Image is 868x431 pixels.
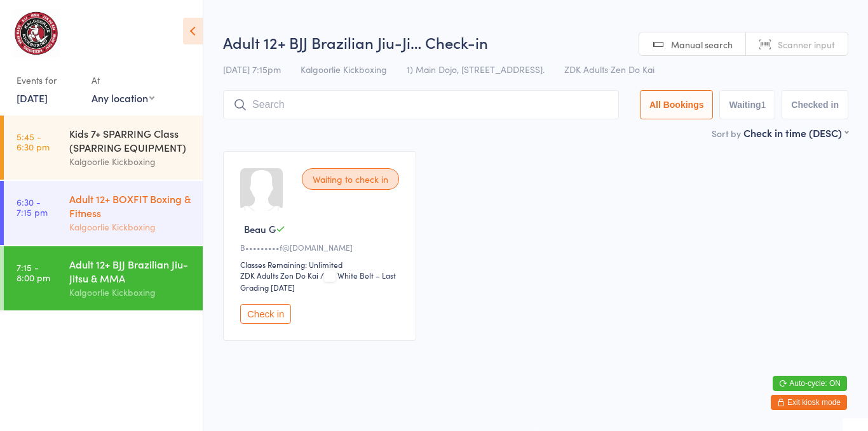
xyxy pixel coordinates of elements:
button: Checked in [782,90,848,119]
div: Check in time (DESC) [743,126,848,140]
div: Kalgoorlie Kickboxing [69,285,192,300]
span: ZDK Adults Zen Do Kai [564,63,654,76]
div: B•••••••••f@[DOMAIN_NAME] [240,242,403,253]
div: Classes Remaining: Unlimited [240,259,403,270]
div: Any location [92,91,154,105]
div: Adult 12+ BJJ Brazilian Jiu-Jitsu & MMA [69,257,192,285]
h2: Adult 12+ BJJ Brazilian Jiu-Ji… Check-in [223,32,848,53]
time: 6:30 - 7:15 pm [17,197,48,217]
div: Adult 12+ BOXFIT Boxing & Fitness [69,192,192,220]
button: Waiting1 [719,90,775,119]
span: 1) Main Dojo, [STREET_ADDRESS]. [407,63,545,76]
span: Beau G [244,222,276,235]
div: 1 [761,100,766,110]
time: 5:45 - 6:30 pm [17,131,50,152]
button: Auto-cycle: ON [773,376,847,391]
input: Search [223,90,619,119]
button: All Bookings [640,90,714,119]
div: ZDK Adults Zen Do Kai [240,270,318,281]
a: 6:30 -7:15 pmAdult 12+ BOXFIT Boxing & FitnessKalgoorlie Kickboxing [4,181,203,245]
a: 7:15 -8:00 pmAdult 12+ BJJ Brazilian Jiu-Jitsu & MMAKalgoorlie Kickboxing [4,246,203,310]
div: At [92,70,154,91]
time: 7:15 - 8:00 pm [17,262,50,282]
button: Check in [240,304,291,324]
div: Waiting to check in [302,168,399,190]
span: Scanner input [778,38,835,51]
div: Events for [17,70,79,91]
span: Manual search [671,38,733,51]
div: Kids 7+ SPARRING Class (SPARRING EQUIPMENT) [69,126,192,154]
img: Kalgoorlie Kickboxing [13,10,60,57]
a: [DATE] [17,91,48,105]
div: Kalgoorlie Kickboxing [69,154,192,169]
div: Kalgoorlie Kickboxing [69,220,192,234]
button: Exit kiosk mode [771,395,847,410]
label: Sort by [712,127,741,140]
span: [DATE] 7:15pm [223,63,281,76]
a: 5:45 -6:30 pmKids 7+ SPARRING Class (SPARRING EQUIPMENT)Kalgoorlie Kickboxing [4,116,203,180]
span: Kalgoorlie Kickboxing [301,63,387,76]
